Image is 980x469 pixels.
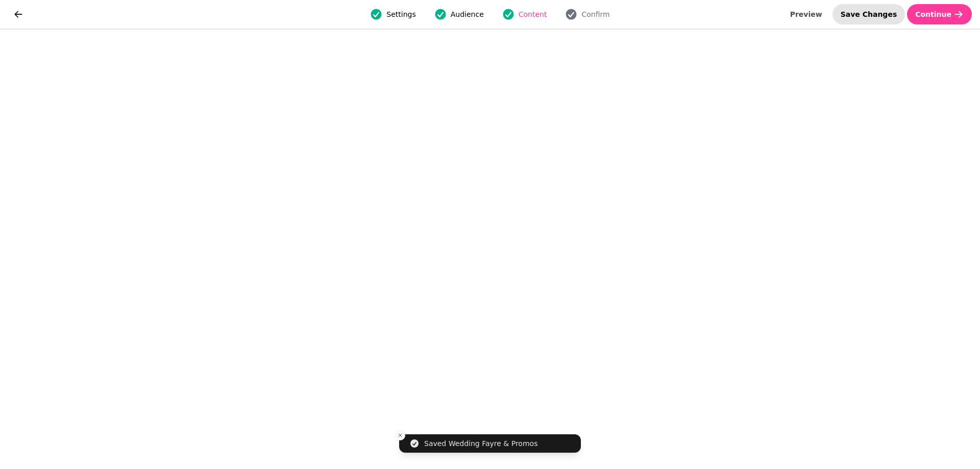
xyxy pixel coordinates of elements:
span: Content [519,9,547,19]
button: Save Changes [832,4,905,24]
button: go back [8,4,29,24]
span: Audience [451,9,484,19]
span: Continue [915,11,951,18]
button: Close toast [395,430,405,440]
button: Preview [782,4,830,24]
div: Saved Wedding Fayre & Promos [424,438,537,449]
span: Confirm [581,9,609,19]
button: Continue [907,4,972,24]
span: Settings [386,9,415,19]
span: Preview [790,11,822,18]
span: Save Changes [841,11,897,18]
